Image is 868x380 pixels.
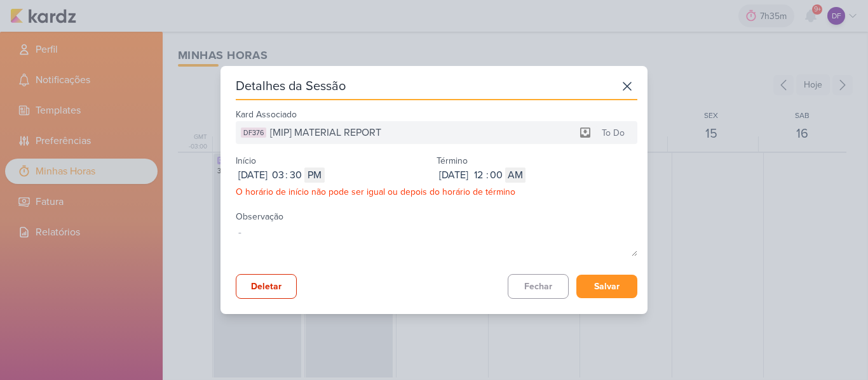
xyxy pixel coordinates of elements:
[236,109,297,120] label: Kard Associado
[285,167,288,183] div: :
[508,274,569,299] button: Fechar
[486,167,489,183] div: :
[437,155,468,166] label: Término
[594,126,632,140] div: To Do
[236,187,515,197] span: O horário de início não pode ser igual ou depois do horário de término
[236,155,256,166] label: Início
[236,274,297,299] button: Deletar
[241,128,266,138] div: DF376
[270,125,381,140] span: [MIP] MATERIAL REPORT
[236,77,346,95] div: Detalhes da Sessão
[236,211,283,222] label: Observação
[576,275,637,298] button: Salvar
